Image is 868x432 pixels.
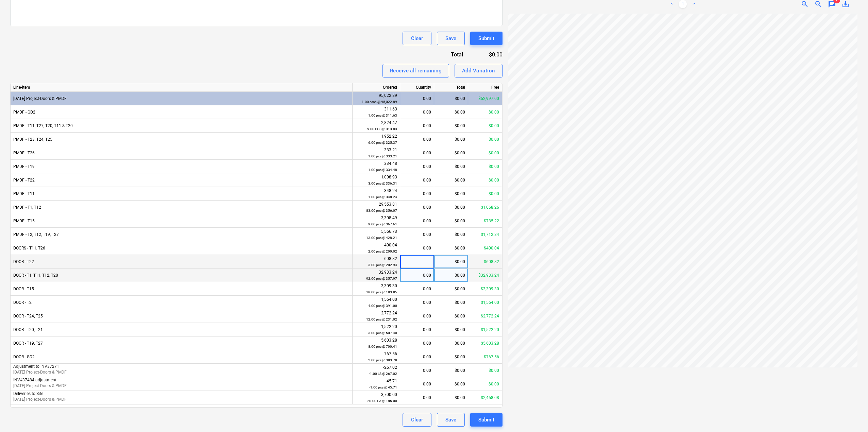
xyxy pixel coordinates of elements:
div: DOOR - T22 [11,255,353,269]
div: $767.56 [468,350,502,364]
div: 0.00 [403,296,431,309]
div: 0.00 [403,350,431,364]
div: $0.00 [434,323,468,336]
div: DOOR - T15 [11,282,353,296]
div: 348.24 [355,188,397,200]
div: 0.00 [403,309,431,323]
div: $0.00 [434,296,468,309]
div: Save [445,34,456,43]
small: 1.00 pcs @ 348.24 [368,195,397,199]
div: $0.00 [434,255,468,269]
div: PMDF - GD2 [11,105,353,119]
span: Deliveries to Site [13,391,43,396]
div: $0.00 [468,377,502,391]
span: 3-13-02 Project-Doors & PMDF [13,383,67,388]
small: -1.00 pcs @ 45.71 [369,385,397,389]
button: Submit [470,32,503,45]
div: 0.00 [403,391,431,404]
button: Save [437,413,465,427]
button: Add Variation [455,64,503,77]
small: 3.00 pcs @ 336.31 [368,182,397,185]
div: DOOR - T19, T27 [11,336,353,350]
div: 3,308.49 [355,215,397,227]
div: 3,700.00 [355,392,397,404]
small: 2.00 pcs @ 200.02 [368,249,397,253]
div: $0.00 [434,133,468,146]
div: $1,522.20 [468,323,502,336]
div: 767.56 [355,351,397,363]
div: Total [434,83,468,92]
div: 0.00 [403,119,431,133]
div: 95,022.89 [355,92,397,105]
div: $1,068.26 [468,201,502,214]
div: DOOR - T20, T21 [11,323,353,336]
div: $0.00 [434,241,468,255]
div: 0.00 [403,269,431,282]
div: Submit [478,34,494,43]
small: 20.00 EA @ 185.00 [367,399,397,403]
small: 18.00 pcs @ 183.85 [366,290,397,294]
small: 12.00 pcs @ 231.02 [366,317,397,321]
div: $0.00 [468,105,502,119]
button: Submit [470,413,503,427]
div: Quantity [400,83,434,92]
div: 0.00 [403,323,431,336]
div: $0.00 [468,146,502,160]
div: PMDF - T1, T12 [11,201,353,214]
div: $0.00 [434,350,468,364]
div: $0.00 [474,51,503,58]
span: Adjustment to INV37271 [13,364,59,369]
div: $5,603.28 [468,336,502,350]
iframe: Chat Widget [834,399,868,432]
div: $0.00 [468,133,502,146]
div: 1,008.93 [355,174,397,187]
button: Receive all remaining [382,64,449,77]
small: 13.00 pcs @ 428.21 [366,236,397,240]
div: 333.21 [355,147,397,159]
div: $0.00 [434,160,468,173]
div: 311.63 [355,106,397,119]
div: $32,933.24 [468,269,502,282]
small: 6.00 pcs @ 325.37 [368,141,397,144]
div: 0.00 [403,241,431,255]
div: PMDF - T15 [11,214,353,228]
div: $0.00 [434,391,468,404]
div: 608.82 [355,256,397,268]
small: 83.00 pcs @ 356.07 [366,209,397,212]
div: $0.00 [434,173,468,187]
div: Line-item [11,83,353,92]
small: 4.00 pcs @ 391.00 [368,304,397,308]
div: PMDF - T2, T12, T19, T27 [11,228,353,241]
div: 0.00 [403,336,431,350]
small: 3.00 pcs @ 202.94 [368,263,397,267]
div: $2,458.08 [468,391,502,404]
div: 0.00 [403,364,431,377]
div: Clear [411,415,423,424]
div: Add Variation [462,66,495,75]
div: $735.22 [468,214,502,228]
div: 2,824.47 [355,120,397,132]
div: 0.00 [403,187,431,201]
div: -267.02 [355,364,397,377]
div: 29,553.81 [355,201,397,214]
div: $0.00 [434,105,468,119]
div: 0.00 [403,160,431,173]
div: 0.00 [403,377,431,391]
small: 1.00 each @ 95,022.89 [362,100,397,104]
div: -45.71 [355,378,397,391]
div: $1,712.84 [468,228,502,241]
div: DOOR - T2 [11,296,353,309]
div: $0.00 [468,187,502,201]
div: $0.00 [434,214,468,228]
div: 3,309.30 [355,283,397,295]
div: $0.00 [434,269,468,282]
span: 3-13-02 Project-Doors & PMDF [13,397,67,402]
div: PMDF - T26 [11,146,353,160]
div: 1,564.00 [355,296,397,309]
div: Save [445,415,456,424]
span: 3-13-02 Project-Doors & PMDF [13,96,67,101]
div: 334.48 [355,160,397,173]
div: PMDF - T11 [11,187,353,201]
span: 3-13-02 Project-Doors & PMDF [13,370,67,375]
